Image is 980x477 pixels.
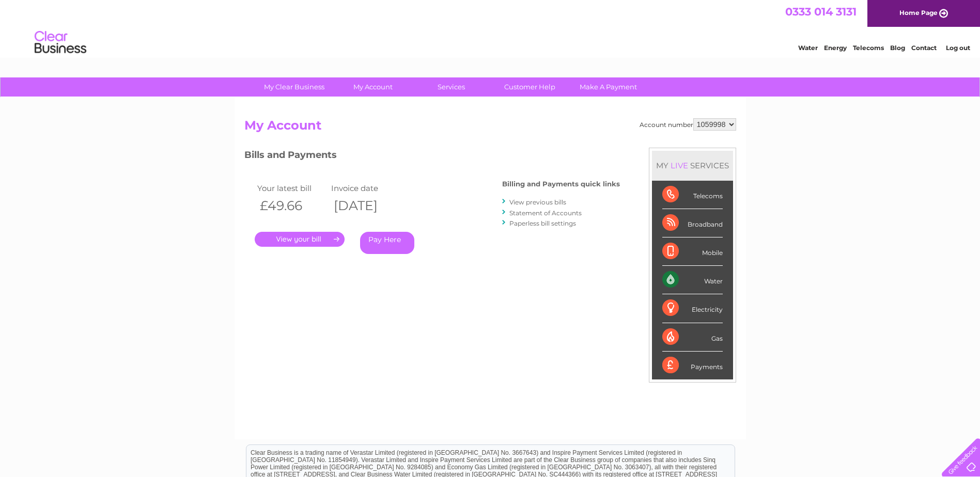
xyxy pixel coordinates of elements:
[509,219,576,227] a: Paperless bill settings
[853,44,884,52] a: Telecoms
[911,44,937,52] a: Contact
[252,77,337,97] a: My Clear Business
[409,77,494,97] a: Services
[244,148,620,166] h3: Bills and Payments
[946,44,970,52] a: Log out
[329,181,403,195] td: Invoice date
[824,44,847,52] a: Energy
[246,6,735,50] div: Clear Business is a trading name of Verastar Limited (registered in [GEOGRAPHIC_DATA] No. 3667643...
[662,237,723,266] div: Mobile
[255,232,345,247] a: .
[255,181,329,195] td: Your latest bill
[662,209,723,237] div: Broadband
[34,27,87,58] img: logo.png
[509,198,566,206] a: View previous bills
[330,77,415,97] a: My Account
[652,151,733,180] div: MY SERVICES
[640,118,736,131] div: Account number
[798,44,818,52] a: Water
[502,180,620,188] h4: Billing and Payments quick links
[662,352,723,379] div: Payments
[662,323,723,352] div: Gas
[890,44,905,52] a: Blog
[662,294,723,323] div: Electricity
[244,118,736,138] h2: My Account
[509,209,582,217] a: Statement of Accounts
[668,161,690,170] div: LIVE
[329,195,403,216] th: [DATE]
[662,181,723,209] div: Telecoms
[487,77,572,97] a: Customer Help
[566,77,651,97] a: Make A Payment
[662,266,723,294] div: Water
[785,5,857,18] a: 0333 014 3131
[255,195,329,216] th: £49.66
[360,232,414,254] a: Pay Here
